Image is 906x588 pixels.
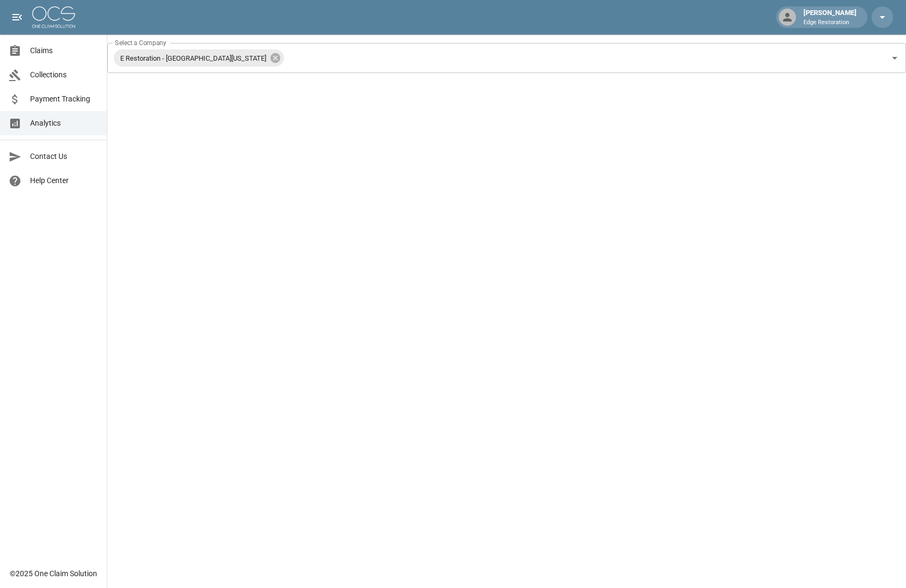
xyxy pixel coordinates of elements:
[803,18,857,27] p: Edge Restoration
[114,49,284,67] div: E Restoration - [GEOGRAPHIC_DATA][US_STATE]
[30,175,98,186] span: Help Center
[107,73,906,585] iframe: Embedded Dashboard
[114,52,273,64] span: E Restoration - [GEOGRAPHIC_DATA][US_STATE]
[32,6,75,28] img: ocs-logo-white-transparent.png
[6,6,28,28] button: open drawer
[799,8,861,27] div: [PERSON_NAME]
[30,151,98,162] span: Contact Us
[30,118,98,129] span: Analytics
[887,50,902,66] button: Open
[115,38,166,47] label: Select a Company
[30,93,98,105] span: Payment Tracking
[30,45,98,56] span: Claims
[30,69,98,81] span: Collections
[10,568,97,579] div: © 2025 One Claim Solution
